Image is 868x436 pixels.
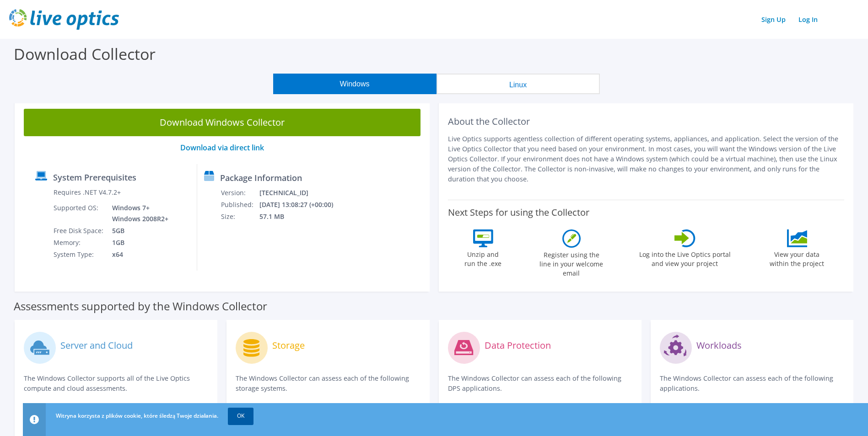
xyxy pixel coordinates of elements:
label: Package Information [220,173,302,182]
td: Free Disk Space: [53,225,105,237]
td: [TECHNICAL_ID] [259,187,345,199]
p: The Windows Collector can assess each of the following storage systems. [236,373,420,393]
td: x64 [105,249,170,261]
td: 5GB [105,225,170,237]
td: Size: [221,211,259,223]
a: Download Windows Collector [24,109,421,136]
td: 1GB [105,237,170,249]
td: 57.1 MB [259,211,345,223]
label: Unzip and run the .exe [462,247,504,268]
button: Windows [273,74,437,94]
label: Storage [272,341,305,350]
a: Log In [794,13,822,26]
label: Server and Cloud [60,341,133,350]
a: Sign Up [757,13,790,26]
label: System Prerequisites [53,173,136,182]
p: The Windows Collector can assess each of the following applications. [660,373,844,393]
a: OK [228,408,253,424]
label: Data Protection [485,341,551,350]
td: Published: [221,199,259,211]
p: The Windows Collector supports all of the Live Optics compute and cloud assessments. [24,373,208,393]
label: View your data within the project [764,247,830,268]
p: Live Optics supports agentless collection of different operating systems, appliances, and applica... [448,134,845,184]
span: Witryna korzysta z plików cookie, które śledzą Twoje działania. [56,412,218,420]
td: Supported OS: [53,202,105,225]
p: The Windows Collector can assess each of the following DPS applications. [448,373,632,393]
a: Download via direct link [180,143,264,153]
td: Memory: [53,237,105,249]
label: Requires .NET V4.7.2+ [54,188,121,197]
td: Version: [221,187,259,199]
label: Download Collector [14,43,156,64]
label: Assessments supported by the Windows Collector [14,302,267,311]
td: Windows 7+ Windows 2008R2+ [105,202,170,225]
label: Workloads [696,341,742,350]
h2: About the Collector [448,116,845,127]
button: Linux [437,74,600,94]
label: Next Steps for using the Collector [448,207,589,218]
img: live_optics_svg.svg [9,9,119,30]
label: Log into the Live Optics portal and view your project [639,247,731,268]
td: [DATE] 13:08:27 (+00:00) [259,199,345,211]
label: Register using the line in your welcome email [537,248,606,278]
td: System Type: [53,249,105,261]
